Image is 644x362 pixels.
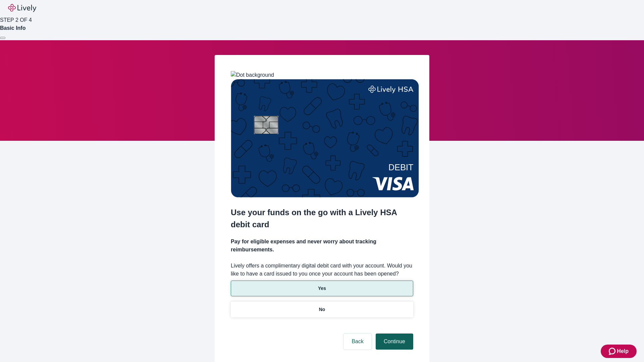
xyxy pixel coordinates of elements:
[601,345,637,358] button: Zendesk support iconHelp
[343,334,372,350] button: Back
[376,334,413,350] button: Continue
[231,206,413,231] h2: Use your funds on the go with a Lively HSA debit card
[231,302,413,317] button: No
[231,262,413,278] label: Lively offers a complimentary digital debit card with your account. Would you like to have a card...
[617,347,629,355] span: Help
[319,306,325,313] p: No
[609,347,617,355] svg: Zendesk support icon
[8,4,36,12] img: Lively
[231,79,419,197] img: Debit card
[318,285,326,292] p: Yes
[231,238,413,254] h4: Pay for eligible expenses and never worry about tracking reimbursements.
[231,281,413,296] button: Yes
[231,71,274,79] img: Dot background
